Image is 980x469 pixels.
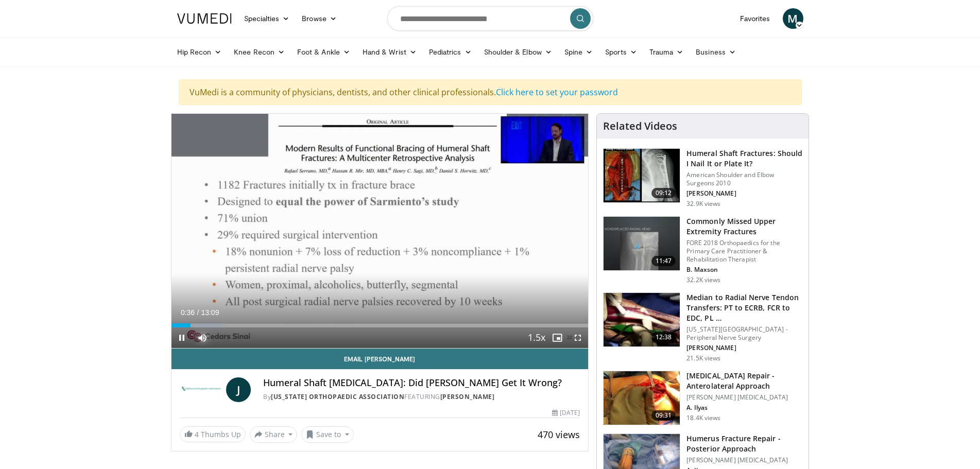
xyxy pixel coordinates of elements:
img: sot_1.png.150x105_q85_crop-smart_upscale.jpg [604,149,680,202]
a: 11:47 Commonly Missed Upper Extremity Fractures FORE 2018 Orthopaedics for the Primary Care Pract... [603,216,802,284]
p: 32.9K views [686,200,720,208]
p: 18.4K views [686,414,720,422]
a: M [783,8,803,29]
div: [DATE] [552,408,580,418]
a: 12:38 Median to Radial Nerve Tendon Transfers: PT to ECRB, FCR to EDC, PL … [US_STATE][GEOGRAPHIC... [603,292,802,362]
img: VuMedi Logo [177,13,232,24]
a: [US_STATE] Orthopaedic Association [271,392,404,401]
button: Fullscreen [568,327,588,348]
video-js: Video Player [171,114,589,349]
span: 470 views [538,428,580,441]
p: FORE 2018 Orthopaedics for the Primary Care Practitioner & Rehabilitation Therapist [686,239,802,264]
img: California Orthopaedic Association [180,377,222,402]
a: Knee Recon [228,42,291,62]
a: Hip Recon [171,42,228,62]
p: American Shoulder and Elbow Surgeons 2010 [686,171,802,187]
p: [PERSON_NAME] [686,189,802,198]
h4: Related Videos [603,120,677,132]
img: 304908_0001_1.png.150x105_q85_crop-smart_upscale.jpg [604,293,680,346]
div: Progress Bar [171,323,589,327]
span: 09:31 [651,410,676,421]
a: Email [PERSON_NAME] [171,349,589,369]
a: Sports [599,42,643,62]
p: A. Ilyas [686,404,802,412]
button: Save to [301,426,354,443]
span: 4 [195,429,199,439]
a: Spine [558,42,599,62]
a: Browse [296,8,343,29]
a: 09:31 [MEDICAL_DATA] Repair - Anterolateral Approach [PERSON_NAME] [MEDICAL_DATA] A. Ilyas 18.4K ... [603,371,802,425]
a: Pediatrics [423,42,478,62]
span: 11:47 [651,256,676,266]
img: b2c65235-e098-4cd2-ab0f-914df5e3e270.150x105_q85_crop-smart_upscale.jpg [604,217,680,270]
span: 09:12 [651,188,676,198]
h3: Median to Radial Nerve Tendon Transfers: PT to ECRB, FCR to EDC, PL … [686,292,802,323]
p: 32.2K views [686,276,720,284]
p: [PERSON_NAME] [MEDICAL_DATA] [686,393,802,402]
input: Search topics, interventions [387,6,593,31]
p: 21.5K views [686,354,720,362]
p: [PERSON_NAME] [686,344,802,352]
h3: Humerus Fracture Repair - Posterior Approach [686,433,802,454]
h4: Humeral Shaft [MEDICAL_DATA]: Did [PERSON_NAME] Get It Wrong? [263,377,580,389]
a: 4 Thumbs Up [180,426,246,442]
a: Trauma [643,42,690,62]
p: [US_STATE][GEOGRAPHIC_DATA] - Peripheral Nerve Surgery [686,325,802,342]
button: Share [250,426,298,443]
a: Business [690,42,742,62]
h3: Commonly Missed Upper Extremity Fractures [686,216,802,237]
a: J [226,377,251,402]
h3: [MEDICAL_DATA] Repair - Anterolateral Approach [686,371,802,391]
h3: Humeral Shaft Fractures: Should I Nail It or Plate It? [686,148,802,169]
img: fd3b349a-9860-460e-a03a-0db36c4d1252.150x105_q85_crop-smart_upscale.jpg [604,371,680,425]
p: B. Maxson [686,266,802,274]
a: [PERSON_NAME] [440,392,495,401]
span: 12:38 [651,332,676,342]
div: By FEATURING [263,392,580,402]
button: Pause [171,327,192,348]
a: Foot & Ankle [291,42,356,62]
div: VuMedi is a community of physicians, dentists, and other clinical professionals. [179,79,802,105]
a: Shoulder & Elbow [478,42,558,62]
a: Favorites [734,8,777,29]
a: Hand & Wrist [356,42,423,62]
button: Mute [192,327,213,348]
a: Click here to set your password [496,86,618,98]
a: 09:12 Humeral Shaft Fractures: Should I Nail It or Plate It? American Shoulder and Elbow Surgeons... [603,148,802,208]
p: [PERSON_NAME] [MEDICAL_DATA] [686,456,802,464]
button: Enable picture-in-picture mode [547,327,568,348]
span: 0:36 [181,308,195,317]
button: Playback Rate [526,327,547,348]
a: Specialties [238,8,296,29]
span: / [197,308,199,317]
span: 13:09 [201,308,219,317]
